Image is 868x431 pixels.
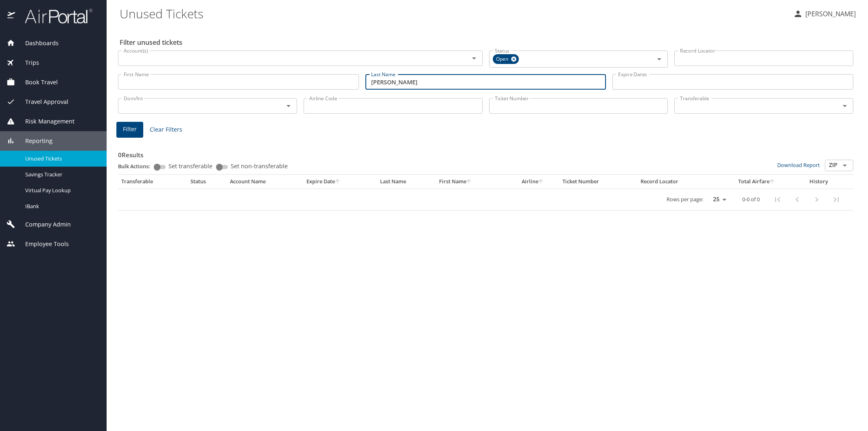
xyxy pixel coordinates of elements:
[187,175,227,189] th: Status
[146,122,186,137] button: Clear Filters
[118,175,853,211] table: custom pagination table
[335,179,341,185] button: sort
[559,175,637,189] th: Ticket Number
[770,179,775,185] button: sort
[118,163,157,170] p: Bulk Actions:
[803,9,856,19] p: [PERSON_NAME]
[7,8,16,24] img: icon-airportal.png
[15,39,59,48] span: Dashboards
[120,1,787,26] h1: Unused Tickets
[654,53,665,65] button: Open
[796,175,842,189] th: History
[436,175,507,189] th: First Name
[493,55,513,64] span: Open
[25,187,97,194] span: Virtual Pay Lookup
[168,163,212,169] span: Set transferable
[15,97,68,106] span: Travel Approval
[120,36,855,49] h2: Filter unused tickets
[25,171,97,178] span: Savings Tracker
[377,175,436,189] th: Last Name
[507,175,559,189] th: Airline
[25,155,97,163] span: Unused Tickets
[468,53,480,64] button: Open
[15,220,71,229] span: Company Admin
[283,100,294,112] button: Open
[790,7,859,21] button: [PERSON_NAME]
[15,78,58,87] span: Book Travel
[118,145,853,160] h3: 0 Results
[16,8,92,24] img: airportal-logo.png
[637,175,717,189] th: Record Locator
[231,163,288,169] span: Set non-transferable
[466,179,472,185] button: sort
[839,160,851,171] button: Open
[227,175,303,189] th: Account Name
[15,136,52,145] span: Reporting
[15,58,39,67] span: Trips
[123,124,137,134] span: Filter
[742,197,760,202] p: 0-0 of 0
[706,194,729,206] select: rows per page
[493,54,519,64] div: Open
[538,179,544,185] button: sort
[303,175,377,189] th: Expire Date
[116,122,143,138] button: Filter
[777,161,820,169] a: Download Report
[150,125,182,135] span: Clear Filters
[25,202,97,210] span: IBank
[15,117,74,126] span: Risk Management
[667,197,703,202] p: Rows per page:
[15,240,69,248] span: Employee Tools
[121,178,184,185] div: Transferable
[839,100,851,112] button: Open
[717,175,796,189] th: Total Airfare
